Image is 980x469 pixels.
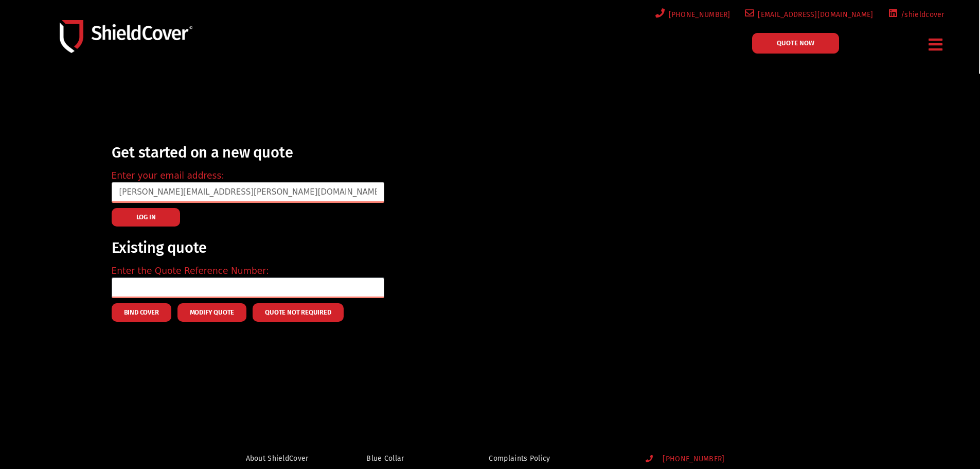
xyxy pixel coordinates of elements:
button: Quote Not Required [253,303,343,322]
span: [PHONE_NUMBER] [654,455,724,464]
h2: Existing quote [112,240,384,256]
span: [EMAIL_ADDRESS][DOMAIN_NAME] [754,8,873,21]
span: [PHONE_NUMBER] [665,8,730,21]
span: About ShieldCover [246,452,309,465]
a: About ShieldCover [246,452,323,465]
img: Shield-Cover-Underwriting-Australia-logo-full [60,20,192,53]
a: /shieldcover [886,8,945,21]
button: LOG IN [112,208,181,227]
span: Bind Cover [124,311,159,314]
span: LOG IN [136,216,156,218]
a: [EMAIL_ADDRESS][DOMAIN_NAME] [743,8,874,21]
span: Quote Not Required [265,311,331,314]
button: Modify Quote [177,303,247,322]
a: Complaints Policy [489,452,626,465]
span: Modify Quote [190,311,235,314]
span: QUOTE NOW [777,40,814,46]
span: Complaints Policy [489,452,550,465]
span: /shieldcover [897,8,945,21]
label: Enter the Quote Reference Number: [112,265,269,278]
a: [PHONE_NUMBER] [653,8,730,21]
h2: Get started on a new quote [112,145,384,161]
a: QUOTE NOW [752,33,839,54]
label: Enter your email address: [112,169,224,183]
div: Menu Toggle [925,32,947,57]
a: Blue Collar [366,452,444,465]
span: Blue Collar [366,452,404,465]
a: [PHONE_NUMBER] [646,455,772,464]
button: Bind Cover [112,303,171,322]
input: Email [112,182,384,203]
